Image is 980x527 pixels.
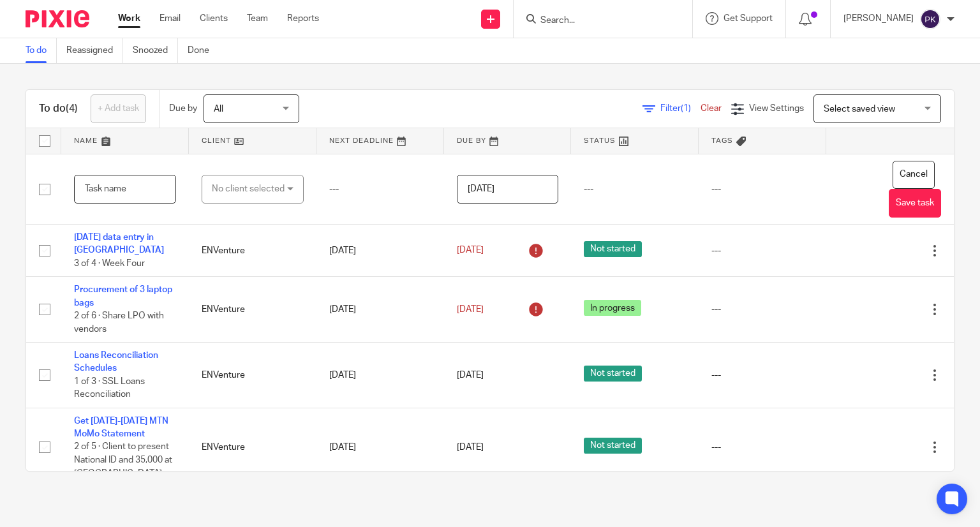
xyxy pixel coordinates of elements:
a: To do [26,38,57,63]
span: Filter [660,104,701,113]
td: ENVenture [189,225,316,277]
span: View Settings [749,104,804,113]
td: ENVenture [189,277,316,343]
a: Done [188,38,219,63]
td: [DATE] [316,343,444,408]
td: ENVenture [189,343,316,408]
td: [DATE] [316,225,444,277]
td: [DATE] [316,408,444,486]
td: [DATE] [316,277,444,343]
span: Tags [711,137,733,144]
span: [DATE] [457,246,484,255]
button: Save task [889,189,941,218]
a: Work [118,12,140,25]
img: Pixie [26,10,89,27]
td: --- [699,154,826,225]
span: Get Support [724,14,773,23]
a: Procurement of 3 laptop bags [74,285,172,307]
span: (1) [681,104,691,113]
a: [DATE] data entry in [GEOGRAPHIC_DATA] [74,233,164,255]
span: In progress [584,300,641,316]
div: No client selected [212,175,285,202]
a: Loans Reconciliation Schedules [74,351,158,373]
span: [DATE] [457,371,484,380]
span: 3 of 4 · Week Four [74,259,145,268]
a: Team [247,12,268,25]
span: Select saved view [824,105,895,114]
p: Due by [169,102,197,115]
a: Clients [200,12,228,25]
a: Email [160,12,181,25]
a: Reassigned [66,38,123,63]
span: 2 of 5 · Client to present National ID and 35,000 at [GEOGRAPHIC_DATA] [74,443,172,478]
div: --- [711,244,813,257]
div: --- [711,441,813,454]
div: --- [711,369,813,382]
button: Cancel [893,161,935,189]
a: Snoozed [133,38,178,63]
td: --- [571,154,699,225]
div: --- [711,303,813,316]
a: + Add task [91,94,146,123]
span: Not started [584,438,642,454]
td: ENVenture [189,408,316,486]
p: [PERSON_NAME] [843,12,914,25]
a: Clear [701,104,722,113]
a: Get [DATE]-[DATE] MTN MoMo Statement [74,417,168,438]
h1: To do [39,102,78,115]
img: svg%3E [920,9,940,29]
input: Search [539,15,654,27]
span: [DATE] [457,443,484,452]
span: 2 of 6 · Share LPO with vendors [74,311,164,334]
input: Task name [74,175,176,204]
span: (4) [66,103,78,114]
td: --- [316,154,444,225]
span: Not started [584,241,642,257]
a: Reports [287,12,319,25]
span: All [214,105,223,114]
span: Not started [584,366,642,382]
span: 1 of 3 · SSL Loans Reconciliation [74,377,145,399]
span: [DATE] [457,305,484,314]
input: Pick a date [457,175,559,204]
